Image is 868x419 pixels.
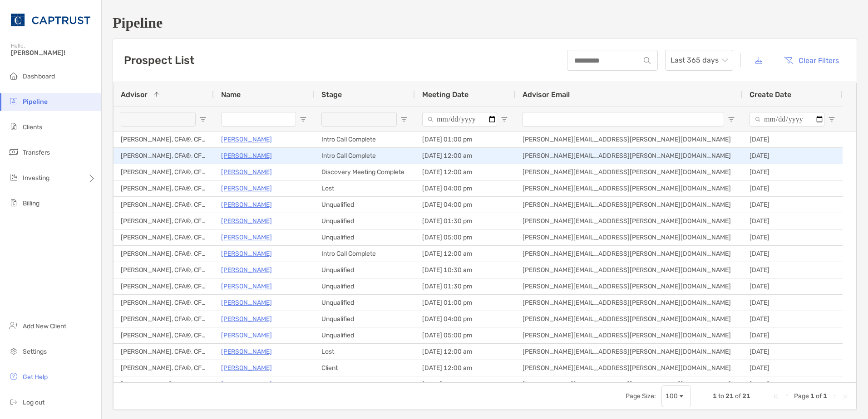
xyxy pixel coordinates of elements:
[842,393,849,400] div: Last Page
[415,278,515,294] div: [DATE] 01:30 pm
[113,15,857,31] h1: Pipeline
[415,213,515,229] div: [DATE] 01:30 pm
[415,164,515,180] div: [DATE] 12:00 am
[221,183,272,194] a: [PERSON_NAME]
[742,392,750,400] span: 21
[523,112,724,127] input: Advisor Email Filter Input
[742,148,843,164] div: [DATE]
[314,311,415,327] div: Unqualified
[515,164,742,180] div: [PERSON_NAME][EMAIL_ADDRESS][PERSON_NAME][DOMAIN_NAME]
[221,215,272,227] p: [PERSON_NAME]
[23,98,48,106] span: Pipeline
[515,246,742,262] div: [PERSON_NAME][EMAIL_ADDRESS][PERSON_NAME][DOMAIN_NAME]
[523,90,570,99] span: Advisor Email
[415,132,515,147] div: [DATE] 01:00 pm
[422,90,469,99] span: Meeting Date
[221,297,272,308] p: [PERSON_NAME]
[750,112,824,127] input: Create Date Filter Input
[221,150,272,161] p: [PERSON_NAME]
[515,229,742,245] div: [PERSON_NAME][EMAIL_ADDRESS][PERSON_NAME][DOMAIN_NAME]
[221,330,272,341] a: [PERSON_NAME]
[515,327,742,343] div: [PERSON_NAME][EMAIL_ADDRESS][PERSON_NAME][DOMAIN_NAME]
[718,392,724,400] span: to
[823,392,827,400] span: 1
[742,164,843,180] div: [DATE]
[8,172,19,183] img: investing icon
[828,116,835,123] button: Open Filter Menu
[23,174,49,182] span: Investing
[415,229,515,245] div: [DATE] 05:00 pm
[8,197,19,208] img: billing icon
[221,346,272,357] a: [PERSON_NAME]
[415,246,515,262] div: [DATE] 12:00 am
[515,213,742,229] div: [PERSON_NAME][EMAIL_ADDRESS][PERSON_NAME][DOMAIN_NAME]
[515,132,742,147] div: [PERSON_NAME][EMAIL_ADDRESS][PERSON_NAME][DOMAIN_NAME]
[113,180,214,196] div: [PERSON_NAME], CFA®, CFP®
[742,311,843,327] div: [DATE]
[742,246,843,262] div: [DATE]
[515,376,742,392] div: [PERSON_NAME][EMAIL_ADDRESS][PERSON_NAME][DOMAIN_NAME]
[113,295,214,311] div: [PERSON_NAME], CFA®, CFP®
[810,392,814,400] span: 1
[314,180,415,196] div: Lost
[221,281,272,292] a: [PERSON_NAME]
[742,132,843,147] div: [DATE]
[314,213,415,229] div: Unqualified
[777,50,846,70] button: Clear Filters
[644,57,651,64] img: input icon
[221,166,272,178] p: [PERSON_NAME]
[221,90,241,99] span: Name
[221,362,272,374] p: [PERSON_NAME]
[23,322,66,330] span: Add New Client
[221,379,272,390] p: [PERSON_NAME]
[113,327,214,343] div: [PERSON_NAME], CFA®, CFP®
[113,213,214,229] div: [PERSON_NAME], CFA®, CFP®
[23,348,47,356] span: Settings
[742,327,843,343] div: [DATE]
[742,278,843,294] div: [DATE]
[515,295,742,311] div: [PERSON_NAME][EMAIL_ADDRESS][PERSON_NAME][DOMAIN_NAME]
[314,164,415,180] div: Discovery Meeting Complete
[221,232,272,243] p: [PERSON_NAME]
[515,148,742,164] div: [PERSON_NAME][EMAIL_ADDRESS][PERSON_NAME][DOMAIN_NAME]
[113,376,214,392] div: [PERSON_NAME], CFA®, CFP®
[314,344,415,360] div: Lost
[8,146,19,157] img: transfers icon
[113,197,214,213] div: [PERSON_NAME], CFA®, CFP®
[515,197,742,213] div: [PERSON_NAME][EMAIL_ADDRESS][PERSON_NAME][DOMAIN_NAME]
[772,393,779,400] div: First Page
[8,121,19,132] img: clients icon
[515,344,742,360] div: [PERSON_NAME][EMAIL_ADDRESS][PERSON_NAME][DOMAIN_NAME]
[121,90,148,99] span: Advisor
[314,327,415,343] div: Unqualified
[783,393,790,400] div: Previous Page
[113,262,214,278] div: [PERSON_NAME], CFA®, CFP®
[113,344,214,360] div: [PERSON_NAME], CFA®, CFP®
[314,262,415,278] div: Unqualified
[750,90,791,99] span: Create Date
[713,392,717,400] span: 1
[221,134,272,145] a: [PERSON_NAME]
[113,132,214,147] div: [PERSON_NAME], CFA®, CFP®
[415,295,515,311] div: [DATE] 01:00 pm
[501,116,508,123] button: Open Filter Menu
[221,199,272,210] a: [PERSON_NAME]
[23,123,42,131] span: Clients
[199,116,207,123] button: Open Filter Menu
[113,278,214,294] div: [PERSON_NAME], CFA®, CFP®
[314,148,415,164] div: Intro Call Complete
[515,278,742,294] div: [PERSON_NAME][EMAIL_ADDRESS][PERSON_NAME][DOMAIN_NAME]
[8,70,19,81] img: dashboard icon
[113,360,214,376] div: [PERSON_NAME], CFA®, CFP®
[113,229,214,245] div: [PERSON_NAME], CFA®, CFP®
[221,264,272,276] p: [PERSON_NAME]
[314,360,415,376] div: Client
[23,200,39,207] span: Billing
[221,313,272,325] a: [PERSON_NAME]
[626,392,656,400] div: Page Size:
[515,311,742,327] div: [PERSON_NAME][EMAIL_ADDRESS][PERSON_NAME][DOMAIN_NAME]
[415,360,515,376] div: [DATE] 12:00 am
